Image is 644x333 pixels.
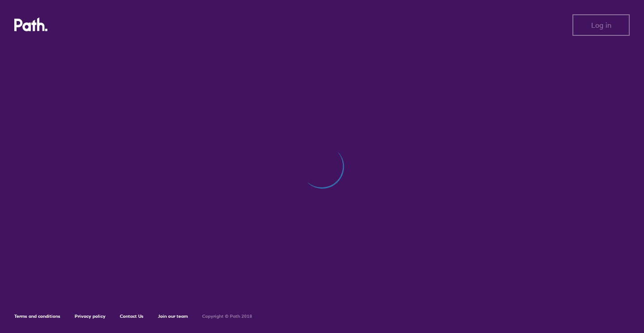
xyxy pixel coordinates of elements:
button: Log in [572,14,630,36]
span: Log in [591,21,611,29]
a: Contact Us [120,313,144,319]
a: Privacy policy [75,313,106,319]
a: Join our team [158,313,188,319]
a: Terms and conditions [14,313,60,319]
h6: Copyright © Path 2018 [202,314,252,319]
